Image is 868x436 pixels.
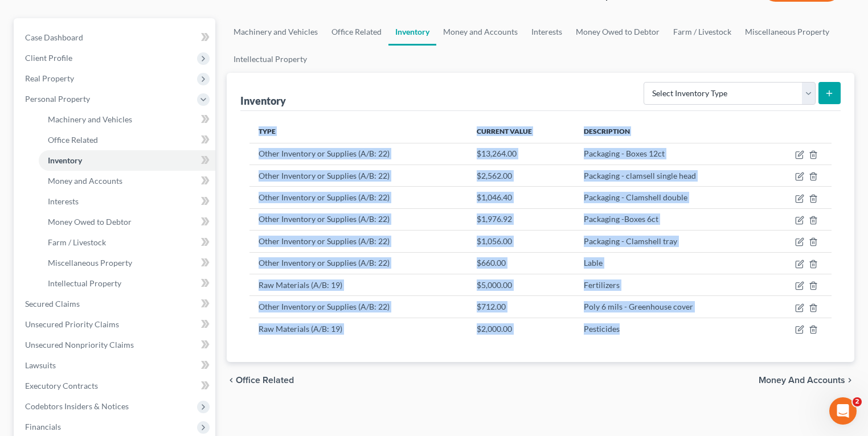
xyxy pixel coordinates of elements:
span: Office Related [48,135,98,145]
span: Miscellaneous Property [48,258,132,268]
td: Other Inventory or Supplies (A/B: 22) [249,208,468,230]
a: Office Related [325,18,388,46]
a: Farm / Livestock [666,18,738,46]
td: Packaging - Boxes 12ct [575,143,765,164]
span: Secured Claims [25,299,80,309]
td: $660.00 [468,252,575,274]
a: Inventory [39,150,215,171]
a: Office Related [39,130,215,150]
td: $13,264.00 [468,143,575,164]
td: Poly 6 mils - Greenhouse cover [575,296,765,318]
iframe: Intercom live chat [829,397,857,425]
span: Codebtors Insiders & Notices [25,401,129,411]
td: Fertilizers [575,274,765,295]
a: Unsecured Priority Claims [16,314,215,335]
a: Inventory [388,18,436,46]
span: Lawsuits [25,360,56,370]
a: Unsecured Nonpriority Claims [16,335,215,355]
a: Case Dashboard [16,27,215,48]
button: chevron_left Office Related [227,376,294,385]
td: Packaging - clamsell single head [575,164,765,186]
td: $1,976.92 [468,208,575,230]
span: Intellectual Property [48,278,121,288]
td: Packaging - Clamshell double [575,187,765,208]
td: Other Inventory or Supplies (A/B: 22) [249,296,468,318]
span: Money Owed to Debtor [48,217,132,227]
span: Case Dashboard [25,32,83,42]
a: Intellectual Property [227,46,314,73]
td: $2,000.00 [468,318,575,339]
span: Interests [48,196,79,206]
td: Raw Materials (A/B: 19) [249,274,468,295]
a: Miscellaneous Property [738,18,836,46]
a: Money Owed to Debtor [39,212,215,232]
i: chevron_left [227,376,236,385]
a: Miscellaneous Property [39,253,215,273]
a: Interests [39,191,215,212]
a: Intellectual Property [39,273,215,294]
td: $1,046.40 [468,187,575,208]
span: Financials [25,422,61,431]
th: Description [575,120,765,143]
span: Unsecured Priority Claims [25,319,119,329]
a: Executory Contracts [16,376,215,396]
span: Machinery and Vehicles [48,114,132,124]
td: $712.00 [468,296,575,318]
button: Money and Accounts chevron_right [759,376,854,385]
a: Farm / Livestock [39,232,215,253]
i: chevron_right [845,376,854,385]
td: Other Inventory or Supplies (A/B: 22) [249,187,468,208]
a: Money and Accounts [436,18,525,46]
td: Other Inventory or Supplies (A/B: 22) [249,164,468,186]
a: Lawsuits [16,355,215,376]
a: Money and Accounts [39,171,215,191]
td: $1,056.00 [468,231,575,252]
span: Money and Accounts [759,376,845,385]
span: Farm / Livestock [48,237,106,247]
a: Machinery and Vehicles [39,109,215,130]
td: Pesticides [575,318,765,339]
td: Other Inventory or Supplies (A/B: 22) [249,143,468,164]
th: Type [249,120,468,143]
td: $2,562.00 [468,164,575,186]
span: Money and Accounts [48,176,122,186]
td: Other Inventory or Supplies (A/B: 22) [249,252,468,274]
span: Office Related [236,376,294,385]
span: Executory Contracts [25,381,98,390]
td: Other Inventory or Supplies (A/B: 22) [249,231,468,252]
span: Client Profile [25,53,72,63]
a: Machinery and Vehicles [227,18,325,46]
th: Current Value [468,120,575,143]
span: Inventory [48,155,82,165]
td: Packaging - Clamshell tray [575,231,765,252]
span: Personal Property [25,94,90,104]
td: Lable [575,252,765,274]
td: $5,000.00 [468,274,575,295]
td: Packaging -Boxes 6ct [575,208,765,230]
div: Inventory [240,94,286,108]
span: 2 [853,397,862,406]
a: Money Owed to Debtor [569,18,666,46]
span: Unsecured Nonpriority Claims [25,340,134,349]
a: Secured Claims [16,294,215,314]
td: Raw Materials (A/B: 19) [249,318,468,339]
span: Real Property [25,73,74,83]
a: Interests [525,18,569,46]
